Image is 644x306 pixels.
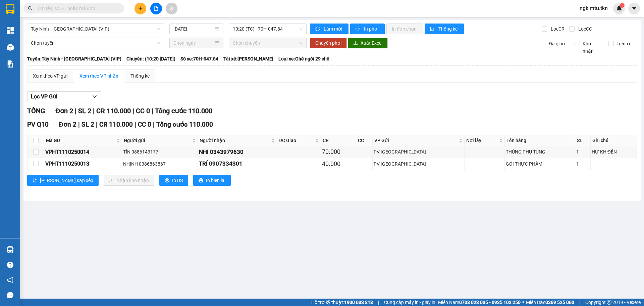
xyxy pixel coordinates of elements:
button: caret-down [628,3,640,14]
button: plus [135,3,146,14]
div: TRÍ 0907334301 [199,159,276,168]
span: 1 [621,3,623,8]
span: Loại xe: Ghế ngồi 29 chỗ [278,55,329,62]
span: ĐC Giao [279,137,314,144]
span: sort-ascending [33,178,37,183]
input: Chọn ngày [173,39,213,47]
li: [STREET_ADDRESS][PERSON_NAME]. [GEOGRAPHIC_DATA], Tỉnh [GEOGRAPHIC_DATA] [63,16,280,25]
span: VP Gửi [374,137,458,144]
img: logo-vxr [6,4,14,14]
span: Xuất Excel [361,39,382,47]
div: GÓI THỰC PHẨM [506,160,574,168]
b: Tuyến: Tây Ninh - [GEOGRAPHIC_DATA] (VIP) [27,56,121,61]
span: | [135,121,136,128]
span: CC 0 [138,121,151,128]
span: ⚪️ [522,301,524,304]
span: printer [356,27,361,32]
span: search [28,6,33,11]
button: printerIn phơi [350,24,385,34]
div: Xem theo VP gửi [33,72,67,80]
td: VPHT1110250013 [44,158,122,170]
span: Người gửi [124,137,191,144]
span: plus [138,6,143,11]
span: download [353,41,358,46]
th: CR [321,135,356,146]
span: Chọn chuyến [233,38,303,48]
th: Ghi chú [591,135,637,146]
span: Người nhận [200,137,270,144]
span: CR 110.000 [99,121,133,128]
span: Số xe: 70H-047.84 [180,55,218,62]
span: 10:20 (TC) - 70H-047.84 [233,24,303,34]
span: | [93,107,95,115]
span: Chuyến: (10:20 [DATE]) [126,55,175,62]
span: printer [199,178,203,183]
span: Thống kê [438,25,459,33]
div: HƯ KH ĐỀN [592,148,636,156]
td: PV Hòa Thành [373,146,465,158]
span: bar-chart [430,27,436,32]
button: file-add [150,3,162,14]
span: Đơn 2 [55,107,73,115]
span: Đơn 2 [59,121,76,128]
span: In phơi [364,25,379,33]
input: 11/10/2025 [173,25,213,33]
img: warehouse-icon [7,246,14,253]
span: SL 2 [78,107,91,115]
button: downloadXuất Excel [348,38,388,48]
div: 1 [576,148,589,156]
img: logo.jpg [8,8,42,42]
button: bar-chartThống kê [425,24,464,34]
button: sort-ascending[PERSON_NAME] sắp xếp [27,175,99,186]
div: 40.000 [322,159,355,169]
span: | [132,107,134,115]
td: VPHT1110250014 [44,146,122,158]
div: VPHT1110250013 [45,160,121,168]
span: SL 2 [82,121,94,128]
span: Tổng cước 110.000 [155,107,212,115]
span: file-add [154,6,158,11]
span: In DS [172,177,183,184]
span: PV Q10 [27,121,49,128]
span: sync [315,27,321,32]
span: | [579,299,580,306]
span: Lọc VP Gửi [31,92,57,101]
td: PV Hòa Thành [373,158,465,170]
span: Nơi lấy [466,137,498,144]
span: aim [169,6,174,11]
span: copyright [607,300,611,305]
span: Cung cấp máy in - giấy in: [384,299,436,306]
span: TỔNG [27,107,45,115]
div: PV [GEOGRAPHIC_DATA] [374,148,464,156]
span: CC 0 [136,107,150,115]
span: Lọc CR [548,25,566,33]
strong: 1900 633 818 [344,300,373,305]
div: PV [GEOGRAPHIC_DATA] [374,160,464,168]
img: warehouse-icon [7,44,14,51]
button: In đơn chọn [386,24,423,34]
div: 1 [576,160,589,168]
div: NHỊNH 0386863867 [123,160,197,168]
th: Tên hàng [505,135,576,146]
button: downloadNhập kho nhận [104,175,154,186]
div: THÙNG PHỤ TÙNG [506,148,574,156]
span: Chọn tuyến [31,38,160,48]
img: dashboard-icon [7,27,14,34]
span: Lọc CC [576,25,593,33]
span: caret-down [631,5,637,11]
span: printer [165,178,169,183]
span: down [92,94,97,99]
strong: 0369 525 060 [545,300,574,305]
span: | [78,121,80,128]
button: printerIn DS [159,175,188,186]
strong: 0708 023 035 - 0935 103 250 [459,300,521,305]
span: Mã GD [46,137,115,144]
img: icon-new-feature [616,5,622,11]
button: aim [166,3,177,14]
button: printerIn biên lai [193,175,231,186]
span: Miền Nam [438,299,521,306]
span: ngkimtu.tkn [574,4,613,12]
span: Kho nhận [580,40,603,55]
button: syncLàm mới [310,24,348,34]
sup: 1 [620,3,625,8]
